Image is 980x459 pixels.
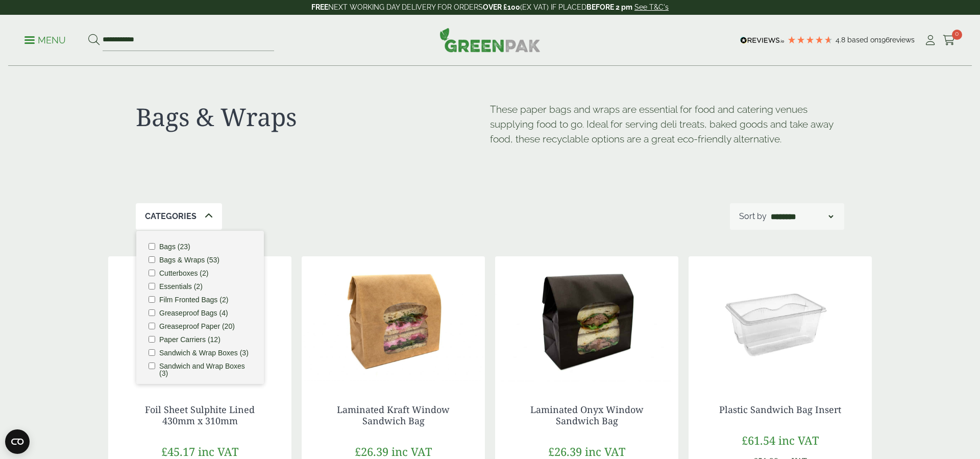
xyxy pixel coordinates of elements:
[145,403,255,427] a: Foil Sheet Sulphite Lined 430mm x 310mm
[585,444,625,459] span: inc VAT
[719,403,841,416] a: Plastic Sandwich Bag Insert
[159,309,228,317] label: Greaseproof Bags (4)
[847,36,878,44] span: Based on
[159,296,228,303] label: Film Fronted Bags (2)
[548,444,582,459] span: £26.39
[924,35,937,45] i: My Account
[689,256,872,384] img: Plastic Sandwich Bag insert
[159,283,203,290] label: Essentials (2)
[159,336,220,343] label: Paper Carriers (12)
[159,256,219,263] label: Bags & Wraps (53)
[530,403,644,427] a: Laminated Onyx Window Sandwich Bag
[108,256,291,384] img: GP3330019D Foil Sheet Sulphate Lined bare
[311,3,328,11] strong: FREE
[391,444,432,459] span: inc VAT
[634,3,669,11] a: See T&C's
[5,429,30,454] button: Open CMP widget
[159,323,235,330] label: Greaseproof Paper (20)
[943,33,955,48] a: 0
[490,102,844,146] p: These paper bags and wraps are essential for food and catering venues supplying food to go. Ideal...
[943,35,955,45] i: Cart
[302,256,485,384] img: Laminated Kraft Sandwich Bag
[439,28,541,52] img: GreenPak Supplies
[778,432,819,448] span: inc VAT
[890,36,915,44] span: reviews
[198,444,238,459] span: inc VAT
[161,444,195,459] span: £45.17
[136,102,490,132] h1: Bags & Wraps
[742,432,775,448] span: £61.54
[145,210,197,223] p: Categories
[836,36,847,44] span: 4.8
[952,30,962,40] span: 0
[159,270,208,277] label: Cutterboxes (2)
[24,34,66,44] a: Menu
[483,3,520,11] strong: OVER £100
[495,256,678,384] img: Laminated Black Sandwich Bag
[739,210,767,223] p: Sort by
[159,243,190,250] label: Bags (23)
[878,36,890,44] span: 196
[24,34,66,46] p: Menu
[159,349,249,356] label: Sandwich & Wrap Boxes (3)
[787,35,833,44] div: 4.79 Stars
[337,403,450,427] a: Laminated Kraft Window Sandwich Bag
[740,37,785,44] img: REVIEWS.io
[159,363,252,377] label: Sandwich and Wrap Boxes (3)
[355,444,388,459] span: £26.39
[586,3,632,11] strong: BEFORE 2 pm
[769,210,835,223] select: Shop order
